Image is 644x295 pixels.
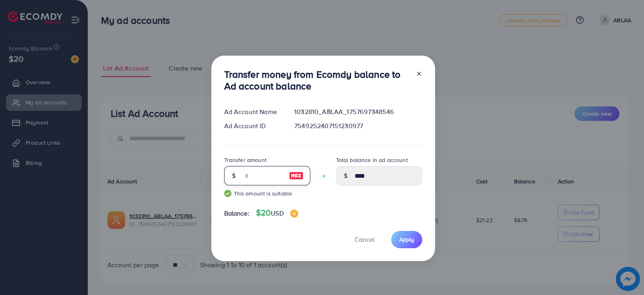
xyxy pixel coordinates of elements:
span: Apply [399,235,414,243]
div: Ad Account Name [218,107,288,116]
img: image [290,210,298,218]
small: This amount is suitable [224,189,310,197]
div: 1032810_ABLAA_1757697348546 [288,107,428,116]
span: USD [271,209,283,218]
label: Transfer amount [224,156,266,164]
div: Ad Account ID [218,121,288,131]
label: Total balance in ad account [336,156,408,164]
span: Cancel [355,235,375,244]
span: Balance: [224,209,250,218]
h4: $20 [256,208,298,218]
img: image [289,171,303,181]
div: 7549252407151230977 [288,121,428,131]
button: Apply [391,231,422,248]
h3: Transfer money from Ecomdy balance to Ad account balance [224,69,409,92]
img: guide [224,190,231,197]
button: Cancel [345,231,385,248]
